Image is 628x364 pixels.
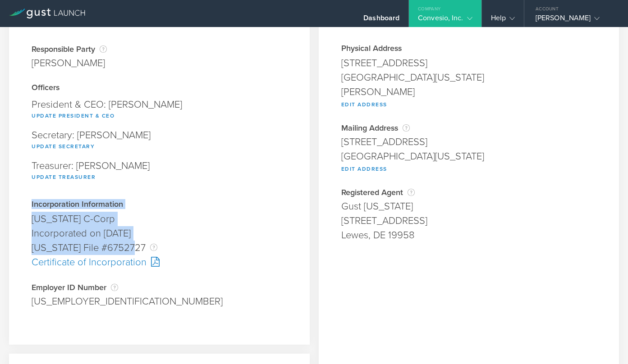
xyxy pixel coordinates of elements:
[341,149,597,164] div: [GEOGRAPHIC_DATA][US_STATE]
[341,56,597,70] div: [STREET_ADDRESS]
[363,14,399,27] div: Dashboard
[32,255,287,269] div: Certificate of Incorporation
[341,70,597,85] div: [GEOGRAPHIC_DATA][US_STATE]
[32,126,287,156] div: Secretary: [PERSON_NAME]
[491,14,515,27] div: Help
[32,45,107,54] div: Responsible Party
[32,84,287,93] div: Officers
[32,212,287,226] div: [US_STATE] C-Corp
[341,99,387,110] button: Edit Address
[341,164,387,174] button: Edit Address
[32,200,287,209] div: Incorporation Information
[341,123,597,132] div: Mailing Address
[32,172,96,182] button: Update Treasurer
[32,294,287,309] div: [US_EMPLOYER_IDENTIFICATION_NUMBER]
[536,14,612,27] div: [PERSON_NAME]
[32,283,287,292] div: Employer ID Number
[341,214,597,228] div: [STREET_ADDRESS]
[341,135,597,149] div: [STREET_ADDRESS]
[341,45,597,54] div: Physical Address
[32,141,95,152] button: Update Secretary
[32,226,287,241] div: Incorporated on [DATE]
[418,14,472,27] div: Convesio, Inc.
[341,188,597,197] div: Registered Agent
[32,56,107,70] div: [PERSON_NAME]
[32,110,115,121] button: Update President & CEO
[341,85,597,99] div: [PERSON_NAME]
[32,241,287,255] div: [US_STATE] File #6752727
[341,199,597,214] div: Gust [US_STATE]
[32,156,287,187] div: Treasurer: [PERSON_NAME]
[341,228,597,242] div: Lewes, DE 19958
[32,95,287,126] div: President & CEO: [PERSON_NAME]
